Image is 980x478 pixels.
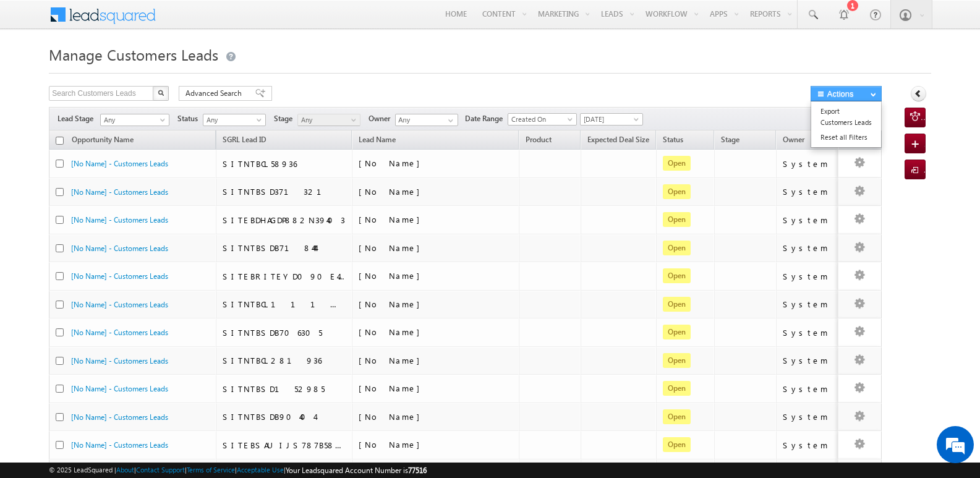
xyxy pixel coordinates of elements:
span: Created On [508,114,573,125]
a: SGRL Lead ID [216,133,273,149]
div: System [783,383,832,395]
a: Any [203,114,266,126]
input: Type to Search [395,114,458,126]
span: [No Name] [359,383,426,393]
span: Open [663,212,691,227]
div: SITNTBSDB718444 [223,242,346,254]
a: [No Name] - Customers Leads [71,300,168,309]
a: [No Name] - Customers Leads [71,271,168,281]
a: [No Name] - Customers Leads [71,356,168,365]
span: Date Range [465,113,508,124]
span: [No Name] [359,186,426,197]
span: [No Name] [359,270,426,281]
div: SITEBSAUIJS787B58818 [223,440,346,451]
span: [No Name] [359,411,426,422]
div: System [783,186,832,197]
span: Open [663,184,691,199]
span: Manage Customers Leads [49,45,218,64]
img: d_60004797649_company_0_60004797649 [21,65,52,81]
a: Stage [715,133,746,149]
div: System [783,327,832,338]
span: [DATE] [581,114,639,125]
div: System [783,299,832,310]
span: Any [101,114,165,126]
span: [No Name] [359,242,426,253]
span: SGRL Lead ID [223,135,266,144]
div: SITNTBCL58936 [223,158,346,169]
div: System [783,271,832,282]
span: Stage [274,113,297,124]
span: [No Name] [359,355,426,365]
a: [No Name] - Customers Leads [71,215,168,224]
span: 77516 [408,466,427,475]
span: [No Name] [359,158,426,168]
div: System [783,411,832,422]
span: Open [663,437,691,452]
a: [DATE] [580,113,643,126]
span: Advanced Search [185,88,245,99]
a: Status [657,133,689,149]
span: Any [203,114,262,126]
a: About [116,466,134,474]
div: SITNTBSDB90404 [223,411,346,422]
span: Open [663,241,691,255]
div: System [783,355,832,366]
a: Expected Deal Size [581,133,655,149]
span: Stage [721,135,739,144]
a: Contact Support [136,466,185,474]
a: [No Name] - Customers Leads [71,187,168,197]
div: System [783,215,832,226]
span: [No Name] [359,326,426,337]
span: Open [663,353,691,368]
em: Start Chat [168,381,224,398]
div: System [783,158,832,169]
button: Actions [811,86,882,101]
span: © 2025 LeadSquared | | | | | [49,464,427,476]
a: Any [297,114,360,126]
div: System [783,242,832,254]
a: Show All Items [441,114,457,127]
textarea: Type your message and hit 'Enter' [16,114,226,370]
span: Open [663,297,691,312]
div: SITNTBSD371321 [223,186,346,197]
div: SITEBDHAGDP882N39403 [223,215,346,226]
span: Open [663,268,691,283]
span: Open [663,325,691,339]
a: [No Name] - Customers Leads [71,328,168,337]
span: [No Name] [359,299,426,309]
a: [No Name] - Customers Leads [71,159,168,168]
span: Owner [369,113,395,124]
span: Any [298,114,357,126]
a: Export Customers Leads [811,104,881,130]
span: Opportunity Name [72,135,134,144]
a: [No Name] - Customers Leads [71,244,168,253]
a: [No Name] - Customers Leads [71,440,168,450]
div: SITEBRITEYD090E43791 [223,271,346,282]
div: SITNTBCL111129 [223,299,346,310]
span: Lead Stage [58,113,98,124]
span: [No Name] [359,214,426,224]
span: Product [526,135,552,144]
div: SITNTBSDB706305 [223,327,346,338]
a: Acceptable Use [237,466,284,474]
div: SITNTBCL281936 [223,355,346,366]
div: System [783,440,832,451]
img: Search [158,90,164,96]
a: [No Name] - Customers Leads [71,384,168,393]
span: Lead Name [352,133,402,149]
div: Minimize live chat window [203,6,232,36]
a: Reset all Filters [811,130,881,145]
a: Opportunity Name [66,133,140,149]
div: Chat with us now [64,65,208,81]
span: Open [663,381,691,396]
span: Owner [783,135,804,144]
div: SITNTBSD152985 [223,383,346,395]
span: Expected Deal Size [587,135,649,144]
a: Created On [508,113,577,126]
input: Check all records [56,137,64,145]
a: [No Name] - Customers Leads [71,412,168,422]
a: Any [100,114,169,126]
span: Open [663,156,691,171]
span: Your Leadsquared Account Number is [286,466,427,475]
a: Terms of Service [187,466,235,474]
